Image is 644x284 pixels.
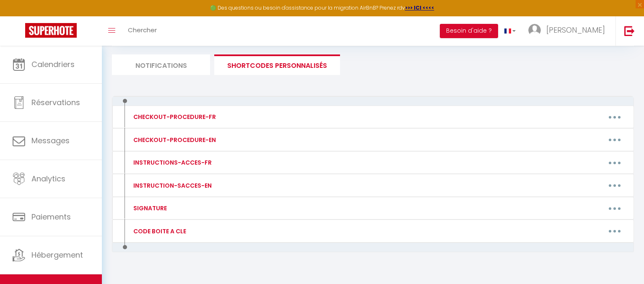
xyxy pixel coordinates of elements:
[546,25,605,35] span: [PERSON_NAME]
[131,181,212,190] div: INSTRUCTION-SACCES-EN
[31,250,83,260] span: Hébergement
[131,112,216,121] div: CHECKOUT-PROCEDURE-FR
[128,26,157,34] span: Chercher
[522,16,615,46] a: ... [PERSON_NAME]
[131,135,216,145] div: CHECKOUT-PROCEDURE-EN
[31,135,70,146] span: Messages
[31,173,65,184] span: Analytics
[214,54,340,75] li: SHORTCODES PERSONNALISÉS
[31,97,80,108] span: Réservations
[131,227,186,236] div: CODE BOITE A CLE
[25,23,77,38] img: Super Booking
[131,204,167,213] div: SIGNATURE
[112,54,210,75] li: Notifications
[31,212,71,222] span: Paiements
[528,24,541,36] img: ...
[131,158,212,167] div: INSTRUCTIONS-ACCES-FR
[624,26,635,36] img: logout
[405,4,434,11] a: >>> ICI <<<<
[440,24,498,38] button: Besoin d'aide ?
[31,59,75,70] span: Calendriers
[122,16,163,46] a: Chercher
